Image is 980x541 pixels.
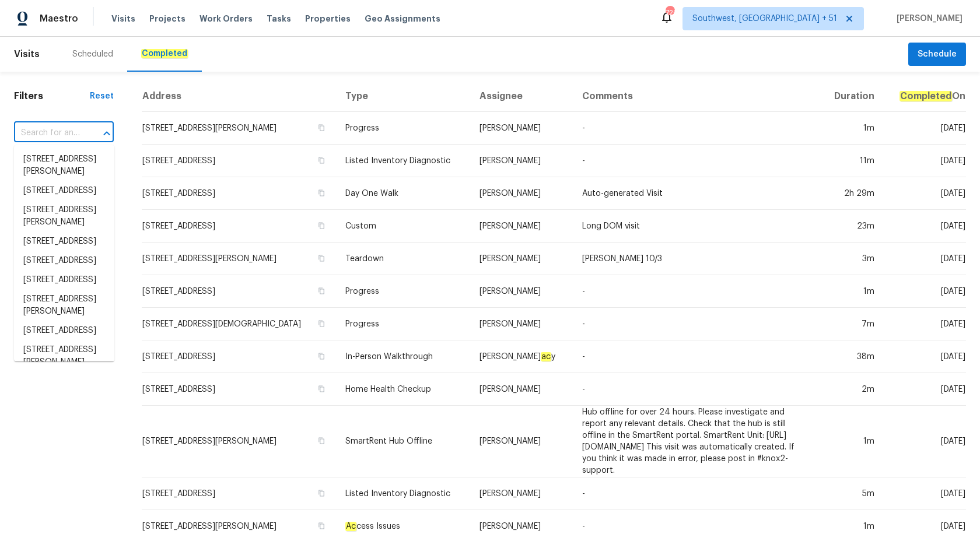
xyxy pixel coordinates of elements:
td: Teardown [336,243,470,275]
td: Progress [336,112,470,145]
button: Copy Address [316,286,327,296]
td: [PERSON_NAME] [470,177,573,210]
td: [STREET_ADDRESS] [142,210,336,243]
td: 11m [820,145,884,177]
td: [STREET_ADDRESS] [142,340,336,373]
td: - [573,477,820,510]
span: Visits [111,13,135,24]
span: Tasks [267,15,291,23]
td: 23m [820,210,884,243]
em: Completed [141,49,188,58]
td: [STREET_ADDRESS] [142,477,336,510]
li: [STREET_ADDRESS][PERSON_NAME] [14,201,114,232]
span: Work Orders [199,13,253,24]
button: Copy Address [316,351,327,361]
td: - [573,373,820,406]
td: 7m [820,308,884,340]
td: 5m [820,477,884,510]
td: [PERSON_NAME] [470,308,573,340]
td: [STREET_ADDRESS] [142,373,336,406]
td: Custom [336,210,470,243]
td: [DATE] [884,112,966,145]
td: 1m [820,275,884,308]
button: Copy Address [316,155,327,166]
td: [PERSON_NAME] 10/3 [573,243,820,275]
td: Auto-generated Visit [573,177,820,210]
th: Duration [820,81,884,112]
td: 38m [820,340,884,373]
th: Assignee [470,81,573,112]
td: 2m [820,373,884,406]
td: [PERSON_NAME] [470,112,573,145]
span: Schedule [918,47,957,62]
td: 1m [820,406,884,477]
td: - [573,145,820,177]
td: [DATE] [884,477,966,510]
td: [STREET_ADDRESS][DEMOGRAPHIC_DATA] [142,308,336,340]
span: Properties [305,13,351,24]
td: [PERSON_NAME] [470,477,573,510]
td: Listed Inventory Diagnostic [336,145,470,177]
th: Type [336,81,470,112]
td: [PERSON_NAME] [470,406,573,477]
button: Copy Address [316,122,327,133]
h1: Filters [14,90,90,102]
td: [DATE] [884,340,966,373]
button: Copy Address [316,488,327,498]
td: Listed Inventory Diagnostic [336,477,470,510]
td: [DATE] [884,373,966,406]
td: [STREET_ADDRESS] [142,145,336,177]
td: [DATE] [884,210,966,243]
td: [PERSON_NAME] [470,275,573,308]
em: Ac [345,522,356,531]
th: Comments [573,81,820,112]
li: [STREET_ADDRESS][PERSON_NAME] [14,150,114,181]
td: [STREET_ADDRESS][PERSON_NAME] [142,406,336,477]
td: [STREET_ADDRESS][PERSON_NAME] [142,112,336,145]
span: Projects [149,13,185,24]
td: [DATE] [884,177,966,210]
td: [DATE] [884,406,966,477]
li: [STREET_ADDRESS][PERSON_NAME] [14,340,114,372]
button: Copy Address [316,318,327,329]
td: - [573,112,820,145]
td: [PERSON_NAME] y [470,340,573,373]
td: 3m [820,243,884,275]
td: Long DOM visit [573,210,820,243]
button: Copy Address [316,521,327,531]
button: Close [99,125,115,142]
td: [DATE] [884,308,966,340]
td: Home Health Checkup [336,373,470,406]
td: 2h 29m [820,177,884,210]
td: - [573,340,820,373]
td: [DATE] [884,243,966,275]
td: [DATE] [884,145,966,177]
button: Copy Address [316,384,327,394]
td: [DATE] [884,275,966,308]
td: - [573,308,820,340]
span: Southwest, [GEOGRAPHIC_DATA] + 51 [692,13,837,24]
td: In-Person Walkthrough [336,340,470,373]
li: [STREET_ADDRESS] [14,251,114,270]
span: Maestro [40,13,78,24]
td: [PERSON_NAME] [470,145,573,177]
span: [PERSON_NAME] [892,13,963,24]
em: ac [541,352,551,361]
button: Copy Address [316,220,327,231]
td: 1m [820,112,884,145]
td: SmartRent Hub Offline [336,406,470,477]
td: Progress [336,308,470,340]
div: Reset [90,90,114,102]
td: Day One Walk [336,177,470,210]
td: [PERSON_NAME] [470,373,573,406]
td: [STREET_ADDRESS] [142,177,336,210]
li: [STREET_ADDRESS] [14,321,114,340]
input: Search for an address... [14,124,81,142]
button: Copy Address [316,188,327,198]
span: Visits [14,41,40,67]
div: Scheduled [72,48,113,60]
td: [STREET_ADDRESS] [142,275,336,308]
th: Address [142,81,336,112]
td: - [573,275,820,308]
th: On [884,81,966,112]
